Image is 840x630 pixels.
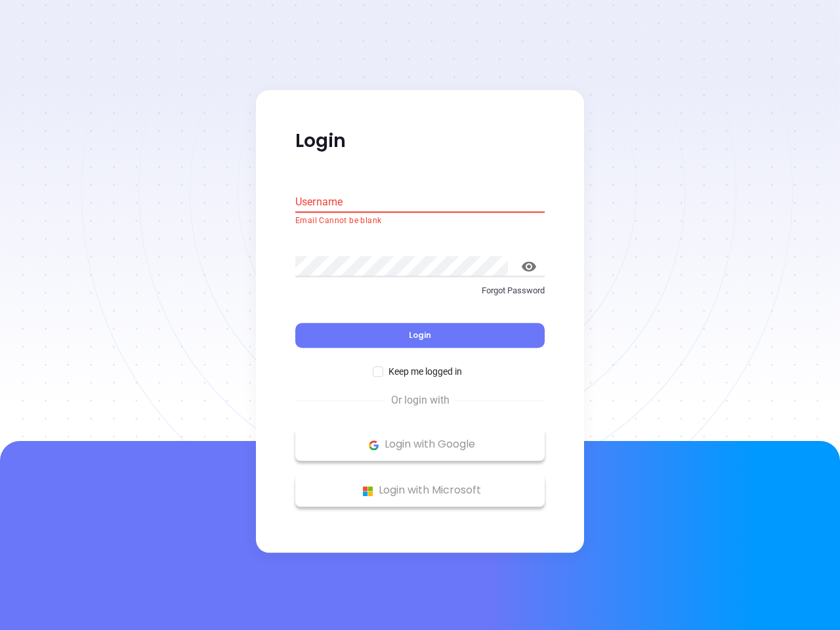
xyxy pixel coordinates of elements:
img: Google Logo [366,437,382,453]
p: Login with Google [302,435,538,455]
span: Login [409,330,431,341]
span: Or login with [385,393,456,409]
p: Login [295,129,545,153]
img: Microsoft Logo [360,483,376,499]
p: Login with Microsoft [302,481,538,501]
button: Google Logo Login with Google [295,429,545,461]
p: Forgot Password [295,284,545,297]
button: toggle password visibility [513,251,545,282]
button: Microsoft Logo Login with Microsoft [295,474,545,507]
a: Forgot Password [295,284,545,308]
p: Email Cannot be blank [295,215,545,228]
span: Keep me logged in [383,365,467,379]
button: Login [295,324,545,348]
